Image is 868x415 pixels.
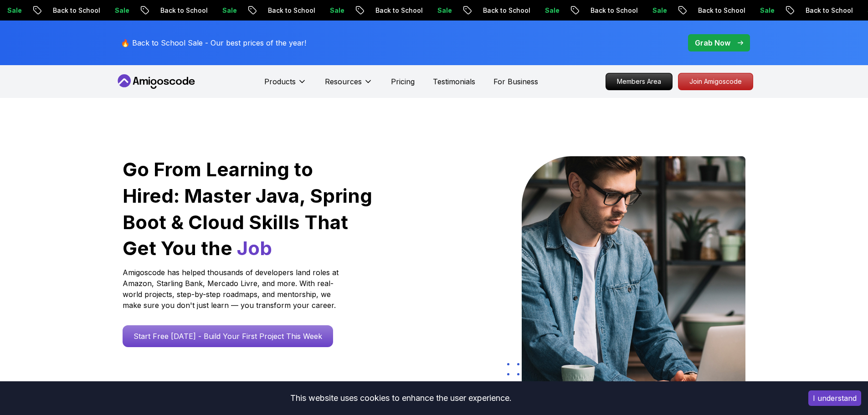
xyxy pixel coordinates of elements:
[264,76,296,87] p: Products
[123,156,374,261] h1: Go From Learning to Hired: Master Java, Spring Boot & Cloud Skills That Get You the
[296,6,325,15] p: Sale
[391,76,415,87] a: Pricing
[493,76,538,87] a: For Business
[695,37,730,48] p: Grab Now
[726,6,755,15] p: Sale
[121,37,306,48] p: 🔥 Back to School Sale - Our best prices of the year!
[325,76,373,94] button: Resources
[341,6,403,15] p: Back to School
[833,6,863,15] p: Sale
[678,73,753,90] a: Join Amigoscode
[325,76,362,87] p: Resources
[81,6,110,15] p: Sale
[123,325,333,347] a: Start Free [DATE] - Build Your First Project This Week
[123,267,341,311] p: Amigoscode has helped thousands of developers land roles at Amazon, Starling Bank, Mercado Livre,...
[403,6,432,15] p: Sale
[511,6,540,15] p: Sale
[606,73,672,90] p: Members Area
[7,388,795,408] div: This website uses cookies to enhance the user experience.
[234,6,296,15] p: Back to School
[808,390,861,406] button: Accept cookies
[522,156,745,391] img: hero
[433,76,475,87] a: Testimonials
[664,6,726,15] p: Back to School
[126,6,188,15] p: Back to School
[606,73,673,90] a: Members Area
[449,6,511,15] p: Back to School
[556,6,618,15] p: Back to School
[19,6,81,15] p: Back to School
[678,73,753,90] p: Join Amigoscode
[618,6,647,15] p: Sale
[188,6,217,15] p: Sale
[264,76,307,94] button: Products
[771,6,833,15] p: Back to School
[237,236,272,260] span: Job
